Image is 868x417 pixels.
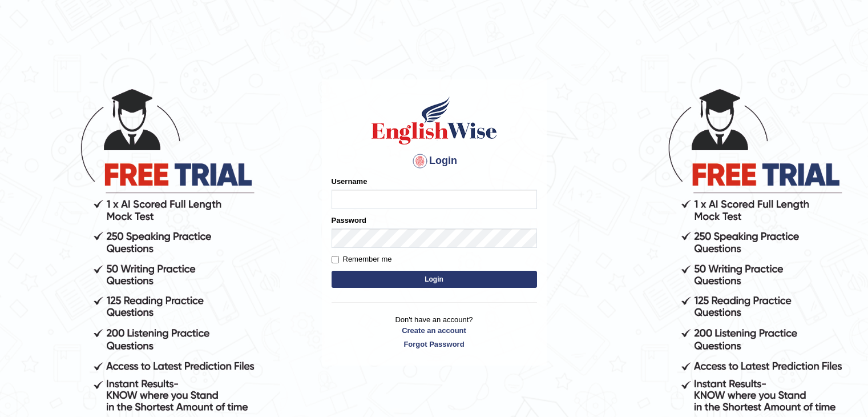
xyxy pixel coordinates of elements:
label: Password [332,215,366,226]
button: Login [332,271,537,288]
h4: Login [332,152,537,170]
a: Create an account [332,325,537,336]
a: Forgot Password [332,339,537,350]
p: Don't have an account? [332,314,537,350]
input: Remember me [332,256,339,263]
img: Logo of English Wise sign in for intelligent practice with AI [369,95,499,146]
label: Remember me [332,254,392,265]
label: Username [332,176,368,187]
